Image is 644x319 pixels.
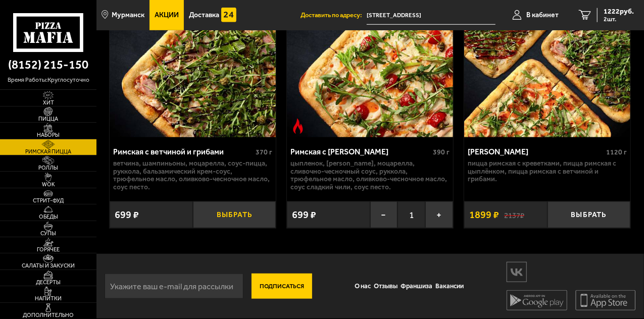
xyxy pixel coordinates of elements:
p: цыпленок, [PERSON_NAME], моцарелла, сливочно-чесночный соус, руккола, трюфельное масло, оливково-... [290,159,450,192]
input: Ваш адрес доставки [367,6,496,25]
span: 390 г [433,148,450,156]
button: Подписаться [252,274,312,299]
p: Пицца Римская с креветками, Пицца Римская с цыплёнком, Пицца Римская с ветчиной и грибами. [468,159,627,184]
button: Выбрать [193,201,276,228]
p: ветчина, шампиньоны, моцарелла, соус-пицца, руккола, бальзамический крем-соус, трюфельное масло, ... [113,159,272,192]
div: [PERSON_NAME] [468,147,604,156]
button: + [425,201,453,228]
span: Акции [155,12,179,19]
a: Франшиза [399,277,434,297]
span: 1 [398,201,425,228]
span: 2 шт. [604,16,634,22]
span: 699 ₽ [115,210,139,220]
img: 15daf4d41897b9f0e9f617042186c801.svg [221,8,236,23]
input: Укажите ваш e-mail для рассылки [105,274,243,299]
span: В кабинет [526,12,559,19]
span: Доставка [189,12,219,19]
span: Доставить по адресу: [301,12,367,19]
span: 370 г [256,148,272,156]
s: 2137 ₽ [504,210,524,220]
a: Вакансии [434,277,465,297]
a: Отзывы [372,277,399,297]
a: О нас [353,277,372,297]
span: 1120 г [606,148,627,156]
span: Кольский проспект, 11 [367,6,496,25]
span: 1899 ₽ [469,210,499,220]
span: 699 ₽ [292,210,316,220]
button: − [370,201,398,228]
button: Выбрать [548,201,631,228]
img: vk [507,263,526,281]
div: Римская с [PERSON_NAME] [290,147,430,156]
div: Римская с ветчиной и грибами [113,147,253,156]
span: Мурманск [112,12,145,19]
span: 1222 руб. [604,8,634,15]
img: Острое блюдо [290,119,306,134]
